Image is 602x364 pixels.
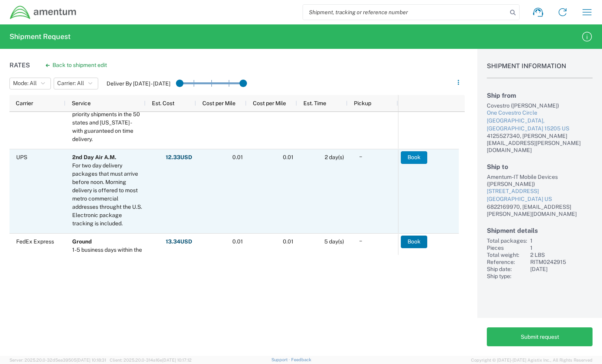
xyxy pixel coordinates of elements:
div: 1-5 business days within the contiguous U.S.; 3-7 business days to and from Alaska and Hawaii [72,246,142,287]
div: [GEOGRAPHIC_DATA] US [487,195,593,203]
div: Pieces [487,244,527,251]
span: Cost per Mile [202,100,236,106]
div: [DATE] [530,266,593,273]
div: Total weight: [487,251,527,258]
div: 4125527340, [PERSON_NAME][EMAIL_ADDRESS][PERSON_NAME][DOMAIN_NAME] [487,132,593,154]
span: UPS [16,154,27,160]
span: FedEx Express [16,238,54,245]
div: 2 LBS [530,251,593,258]
button: Book [401,236,427,248]
div: 1 [530,244,593,251]
h2: Ship from [487,92,593,99]
button: Back to shipment edit [39,58,113,72]
span: Pickup [354,100,371,106]
img: dyncorp [9,5,77,20]
div: One Covestro Circle [487,109,593,117]
div: Ship type: [487,273,527,280]
span: Est. Time [303,100,326,106]
a: [STREET_ADDRESS][GEOGRAPHIC_DATA] US [487,188,593,203]
span: [DATE] 10:17:12 [162,358,192,362]
strong: 12.33 USD [166,154,192,161]
a: Support [271,357,291,362]
div: 6822169970, [EMAIL_ADDRESS][PERSON_NAME][DOMAIN_NAME] [487,203,593,217]
h1: Shipment Information [487,62,593,78]
b: 2nd Day Air A.M. [72,154,116,160]
span: Cost per Mile [253,100,286,106]
span: 0.01 [232,238,243,245]
a: One Covestro Circle[GEOGRAPHIC_DATA], [GEOGRAPHIC_DATA] 15205 US [487,109,593,132]
button: 13.34USD [165,236,193,248]
div: [STREET_ADDRESS] [487,188,593,195]
div: Amentum-IT Mobile Devices ([PERSON_NAME]) [487,173,593,188]
label: Deliver By [DATE] - [DATE] [107,80,170,87]
div: RITM0242915 [530,258,593,266]
span: Copyright © [DATE]-[DATE] Agistix Inc., All Rights Reserved [471,357,593,364]
span: Server: 2025.20.0-32d5ea39505 [9,358,106,362]
span: Est. Cost [152,100,174,106]
strong: 13.34 USD [166,238,192,245]
span: 5 day(s) [324,238,344,245]
button: Mode: All [9,78,51,89]
span: Service [72,100,91,106]
b: Ground [72,238,92,245]
h2: Shipment Request [9,32,71,41]
div: Total packages: [487,237,527,244]
div: Covestro ([PERSON_NAME]) [487,102,593,109]
span: 0.01 [283,154,294,160]
span: Carrier [16,100,33,106]
div: For two day delivery packages that must arrive before noon. Morning delivery is offered to most m... [72,162,142,228]
a: Feedback [291,357,311,362]
div: An economical choice for priority shipments in the 50 states and Puerto Rico - with guaranteed on... [72,102,142,143]
button: 12.33USD [165,151,193,164]
div: 1 [530,237,593,244]
button: Carrier: All [54,78,98,89]
span: 0.01 [283,238,294,245]
h2: Shipment details [487,227,593,234]
div: Ship date: [487,266,527,273]
span: [DATE] 10:18:31 [77,358,106,362]
h1: Rates [9,61,30,69]
span: 2 day(s) [325,154,344,160]
div: [GEOGRAPHIC_DATA], [GEOGRAPHIC_DATA] 15205 US [487,117,593,132]
button: Book [401,151,427,164]
h2: Ship to [487,163,593,171]
span: 0.01 [232,154,243,160]
span: Client: 2025.20.0-314a16e [110,358,192,362]
span: Mode: All [13,80,37,87]
button: Submit request [487,327,593,346]
div: Reference: [487,258,527,266]
input: Shipment, tracking or reference number [303,5,507,20]
span: Carrier: All [57,80,84,87]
